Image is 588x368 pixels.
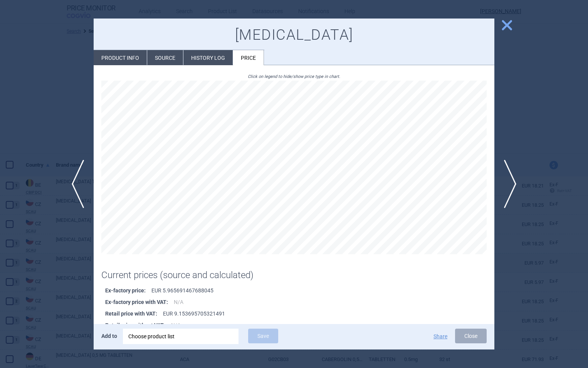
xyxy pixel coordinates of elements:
[101,329,117,343] p: Add to
[123,329,239,344] div: Choose product list
[174,299,183,305] span: N/A
[128,329,233,344] div: Choose product list
[105,285,151,296] strong: Ex-factory price :
[101,26,487,44] h1: [MEDICAL_DATA]
[455,329,487,343] button: Close
[101,73,487,81] p: Click on legend to hide/show price type in chart.
[105,319,171,331] strong: Retail price without VAT :
[105,285,494,296] li: EUR 5.965691467688045
[94,50,147,65] li: Product info
[105,308,163,319] strong: Retail price with VAT :
[105,296,174,308] strong: Ex-factory price with VAT :
[433,334,447,339] button: Share
[171,322,181,328] span: N/A
[147,50,183,65] li: Source
[233,50,264,65] li: Price
[183,50,233,65] li: History log
[101,270,487,281] h1: Current prices (source and calculated)
[105,308,494,319] li: EUR 9.153695705321491
[248,329,278,343] button: Save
